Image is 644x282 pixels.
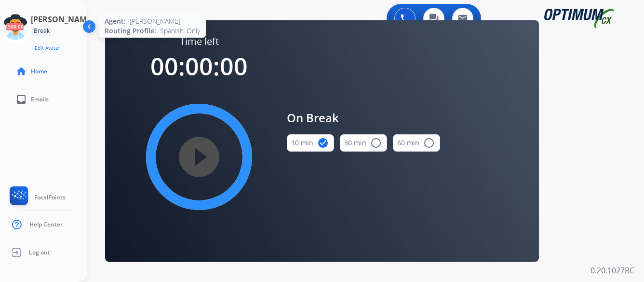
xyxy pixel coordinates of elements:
[31,96,49,103] span: Emails
[29,221,63,228] span: Help Center
[287,134,334,152] button: 10 min
[31,42,64,54] button: Edit Avatar
[393,134,440,152] button: 60 min
[160,26,200,36] span: Spanish_Only
[590,265,634,276] p: 0.20.1027RC
[34,194,66,201] span: FocalPoints
[31,68,47,75] span: Home
[29,249,50,256] span: Log out
[31,25,53,37] div: Break
[287,109,440,127] span: On Break
[8,186,66,209] a: FocalPoints
[150,50,248,83] span: 00:00:00
[130,16,180,26] span: [PERSON_NAME]
[423,137,435,149] mat-icon: radio_button_unchecked
[105,26,156,36] span: Routing Profile:
[340,134,387,152] button: 30 min
[180,35,219,48] span: Time left
[370,137,382,149] mat-icon: radio_button_unchecked
[105,16,126,26] span: Agent:
[15,66,27,77] mat-icon: home
[31,14,94,25] h3: [PERSON_NAME]
[317,137,329,149] mat-icon: check_circle
[15,94,27,105] mat-icon: inbox
[193,151,205,163] mat-icon: play_circle_filled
